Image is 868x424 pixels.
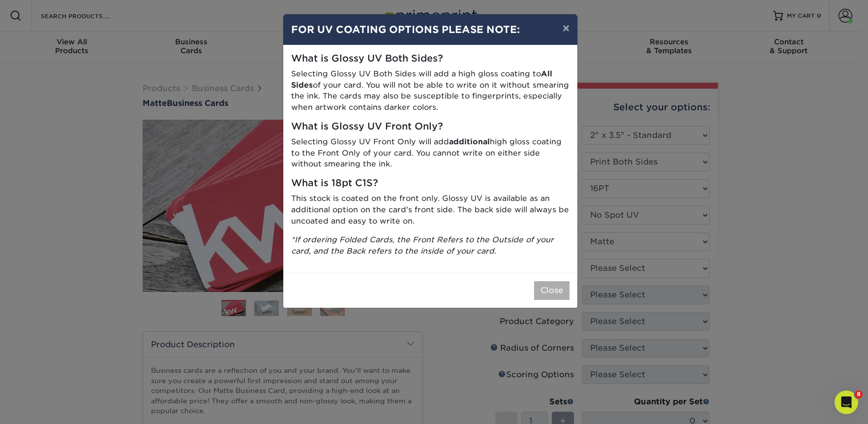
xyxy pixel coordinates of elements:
span: 8 [855,391,863,398]
h4: FOR UV COATING OPTIONS PLEASE NOTE: [291,22,569,37]
button: Close [534,281,569,300]
h5: What is 18pt C1S? [291,178,569,189]
p: This stock is coated on the front only. Glossy UV is available as an additional option on the car... [291,193,569,227]
strong: All Sides [291,69,552,90]
i: *If ordering Folded Cards, the Front Refers to the Outside of your card, and the Back refers to t... [291,235,554,256]
h5: What is Glossy UV Front Only? [291,121,569,132]
p: Selecting Glossy UV Front Only will add high gloss coating to the Front Only of your card. You ca... [291,136,569,170]
strong: additional [449,137,490,146]
h5: What is Glossy UV Both Sides? [291,53,569,65]
button: × [555,14,577,42]
iframe: Intercom live chat [835,391,858,414]
p: Selecting Glossy UV Both Sides will add a high gloss coating to of your card. You will not be abl... [291,68,569,113]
